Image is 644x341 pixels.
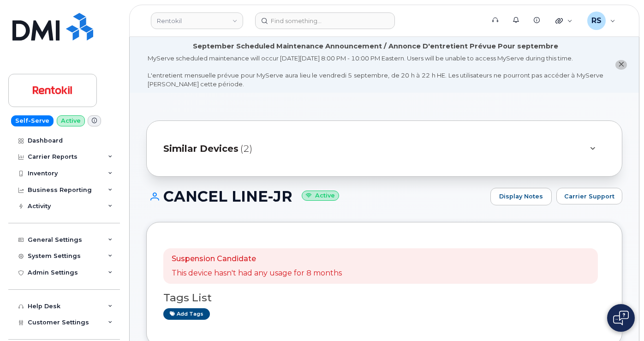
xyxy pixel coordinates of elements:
button: Carrier Support [556,188,622,204]
span: (2) [240,142,252,156]
h3: Tags List [163,292,605,304]
small: Active [302,191,339,201]
span: Similar Devices [163,142,239,156]
div: September Scheduled Maintenance Announcement / Annonce D'entretient Prévue Pour septembre [193,42,558,51]
p: This device hasn't had any usage for 8 months [172,268,342,279]
img: Open chat [613,311,629,325]
div: MyServe scheduled maintenance will occur [DATE][DATE] 8:00 PM - 10:00 PM Eastern. Users will be u... [148,54,603,88]
a: Add tags [163,308,210,320]
h1: CANCEL LINE-JR [146,188,486,204]
button: close notification [615,60,627,70]
a: Display Notes [490,188,552,205]
p: Suspension Candidate [172,254,342,264]
span: Carrier Support [564,192,614,201]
